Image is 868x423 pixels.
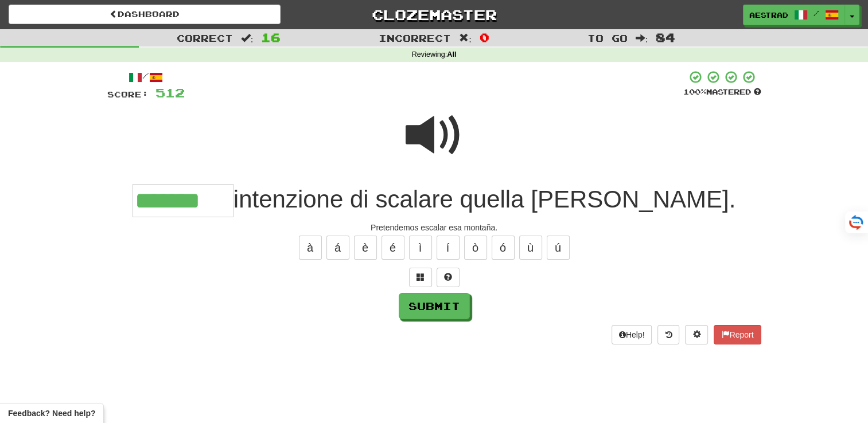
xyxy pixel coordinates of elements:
button: ú [547,236,570,260]
button: á [326,236,349,260]
a: AEstrad / [743,5,845,25]
span: 84 [656,30,675,44]
a: Dashboard [9,5,281,24]
span: 512 [155,85,185,100]
strong: All [447,50,456,58]
span: Score: [107,89,149,99]
button: à [299,236,322,260]
div: Mastered [683,87,761,97]
button: Round history (alt+y) [657,325,679,344]
span: : [636,33,648,43]
button: ù [519,236,542,260]
button: Help! [612,325,652,344]
button: é [382,236,404,260]
span: Correct [177,32,233,44]
button: Switch sentence to multiple choice alt+p [409,268,432,287]
span: Open feedback widget [8,408,95,419]
a: Clozemaster [298,5,570,25]
button: ò [464,236,487,260]
span: intenzione di scalare quella [PERSON_NAME]. [233,186,735,213]
button: Single letter hint - you only get 1 per sentence and score half the points! alt+h [437,268,460,287]
span: To go [587,32,628,44]
span: AEstrad [749,10,788,20]
span: 0 [480,30,489,44]
button: Submit [399,293,470,319]
span: : [459,33,472,43]
button: ó [492,236,515,260]
div: Pretendemos escalar esa montaña. [107,222,761,233]
span: 16 [261,30,281,44]
button: è [354,236,377,260]
span: 100 % [683,87,706,96]
span: / [813,9,819,17]
button: Report [714,325,761,344]
span: : [241,33,254,43]
span: Incorrect [379,32,451,44]
button: ì [409,236,432,260]
div: / [107,70,185,84]
button: í [437,236,460,260]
